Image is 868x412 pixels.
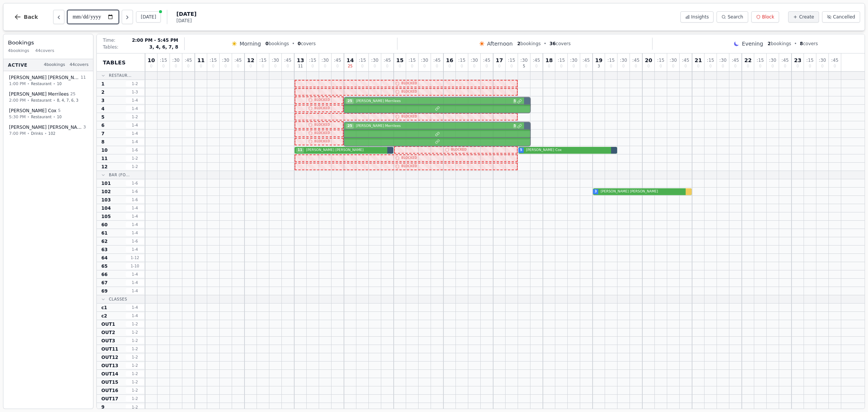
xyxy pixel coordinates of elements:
[549,41,556,46] span: 36
[101,247,108,253] span: 63
[458,58,465,63] span: : 15
[44,62,65,68] span: 4 bookings
[126,346,144,352] span: 1 - 2
[384,58,391,63] span: : 45
[768,41,771,46] span: 2
[126,89,144,95] span: 1 - 3
[309,58,316,63] span: : 15
[212,64,214,68] span: 0
[784,64,786,68] span: 0
[423,64,426,68] span: 0
[101,255,108,261] span: 64
[109,172,130,178] span: Bar (Fo...
[742,40,763,47] span: Evening
[101,330,115,336] span: OUT2
[669,58,677,63] span: : 30
[262,64,264,68] span: 0
[5,105,92,123] button: [PERSON_NAME] Cox55:30 PM•Restaurant•10
[672,64,674,68] span: 0
[471,58,478,63] span: : 30
[632,58,639,63] span: : 45
[101,280,108,286] span: 67
[57,114,62,120] span: 10
[126,338,144,343] span: 1 - 2
[83,124,86,131] span: 3
[461,64,463,68] span: 0
[126,230,144,236] span: 1 - 4
[544,41,546,47] span: •
[57,98,78,103] span: 8, 4, 7, 6, 3
[598,64,600,68] span: 3
[8,62,28,68] span: Active
[266,41,289,47] span: bookings
[9,108,57,114] span: [PERSON_NAME] Cox
[549,41,570,47] span: covers
[31,98,52,103] span: Restaurant
[486,64,488,68] span: 0
[399,64,401,68] span: 0
[296,148,304,153] span: 11
[508,58,515,63] span: : 15
[58,108,61,114] span: 5
[582,58,590,63] span: : 45
[103,37,115,43] span: Time:
[126,404,144,410] span: 1 - 2
[44,131,47,136] span: •
[5,122,92,139] button: [PERSON_NAME] [PERSON_NAME]37:00 PM•Drinks•102
[809,64,811,68] span: 0
[386,64,388,68] span: 0
[622,64,625,68] span: 0
[756,58,764,63] span: : 15
[172,58,179,63] span: : 30
[510,64,513,68] span: 0
[222,58,229,63] span: : 30
[149,44,178,50] span: 3, 4, 6, 7, 8
[35,48,54,54] span: 44 covers
[176,18,196,24] span: [DATE]
[70,62,89,68] span: 44 covers
[101,379,118,385] span: OUT15
[101,214,111,220] span: 105
[176,10,196,18] span: [DATE]
[520,58,527,63] span: : 30
[421,58,428,63] span: : 30
[148,58,155,63] span: 10
[126,189,144,194] span: 1 - 6
[822,11,860,23] button: Cancelled
[695,58,702,63] span: 21
[473,64,475,68] span: 0
[483,58,490,63] span: : 45
[101,354,118,360] span: OUT12
[411,64,413,68] span: 0
[24,14,38,20] span: Back
[126,263,144,269] span: 1 - 10
[126,305,144,310] span: 1 - 4
[524,148,609,153] span: [PERSON_NAME] Cox
[647,64,649,68] span: 0
[126,238,144,244] span: 1 - 6
[732,58,739,63] span: : 45
[126,214,144,219] span: 1 - 4
[101,156,108,162] span: 11
[535,64,538,68] span: 0
[359,58,366,63] span: : 15
[396,58,403,63] span: 15
[517,41,520,46] span: 2
[160,58,167,63] span: : 15
[101,338,115,344] span: OUT3
[266,41,269,46] span: 0
[595,58,602,63] span: 19
[682,58,689,63] span: : 45
[101,81,104,87] span: 1
[834,64,836,68] span: 0
[101,313,107,319] span: c2
[101,396,118,402] span: OUT17
[9,91,69,97] span: [PERSON_NAME] Merrilees
[126,280,144,285] span: 1 - 4
[8,8,44,26] button: Back
[336,64,339,68] span: 0
[620,58,627,63] span: : 30
[9,124,82,130] span: [PERSON_NAME] [PERSON_NAME]
[101,388,118,394] span: OUT16
[744,58,752,63] span: 22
